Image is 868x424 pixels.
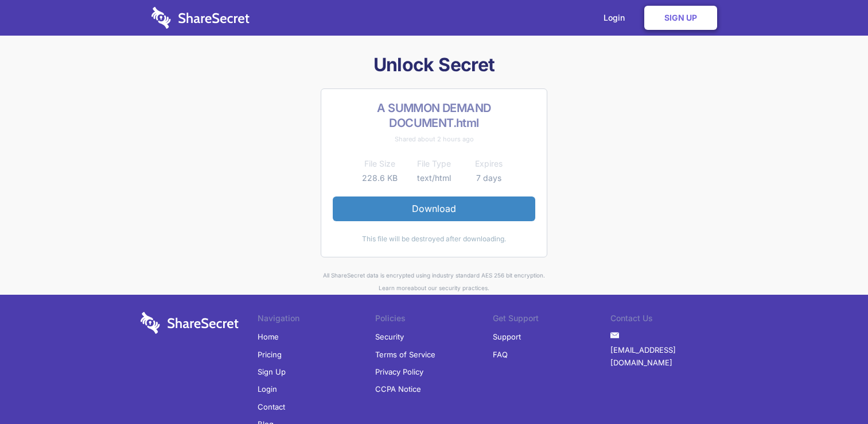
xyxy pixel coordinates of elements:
a: Learn more [379,284,411,291]
a: Sign Up [644,6,717,30]
th: File Size [352,157,407,171]
a: Pricing [258,346,282,363]
th: Expires [461,157,516,171]
h2: A SUMMON DEMAND DOCUMENT.html [333,101,535,130]
div: Shared about 2 hours ago [333,133,535,145]
a: Support [493,328,521,345]
a: FAQ [493,346,508,363]
a: Contact [258,398,285,415]
img: logo-wordmark-white-trans-d4663122ce5f474addd5e946df7df03e33cb6a1c49d2221995e7729f52c070b2.svg [141,312,239,334]
li: Policies [375,312,493,328]
li: Get Support [493,312,610,328]
li: Navigation [258,312,375,328]
td: text/html [407,171,461,185]
a: CCPA Notice [375,380,421,398]
a: Download [333,196,535,221]
a: Sign Up [258,363,286,380]
a: Privacy Policy [375,363,423,380]
a: Login [258,380,277,398]
th: File Type [407,157,461,171]
li: Contact Us [610,312,728,328]
a: Terms of Service [375,346,435,363]
h1: Unlock Secret [136,53,733,77]
a: [EMAIL_ADDRESS][DOMAIN_NAME] [610,341,728,372]
td: 7 days [461,171,516,185]
div: All ShareSecret data is encrypted using industry standard AES 256 bit encryption. about our secur... [136,269,733,295]
div: This file will be destroyed after downloading. [333,233,535,245]
img: logo-wordmark-white-trans-d4663122ce5f474addd5e946df7df03e33cb6a1c49d2221995e7729f52c070b2.svg [151,7,250,29]
a: Security [375,328,404,345]
a: Home [258,328,279,345]
td: 228.6 KB [352,171,407,185]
